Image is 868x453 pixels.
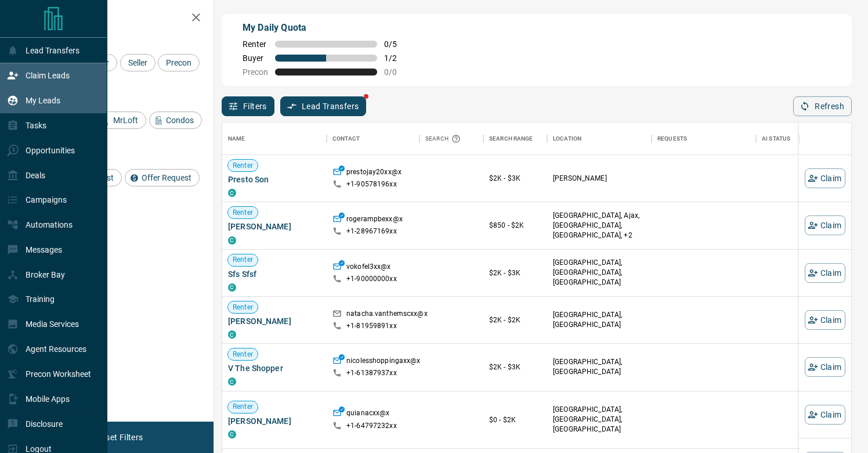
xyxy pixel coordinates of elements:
[652,123,756,155] div: Requests
[162,58,196,67] span: Precon
[149,112,202,129] div: Condos
[332,123,360,155] div: Contact
[553,310,646,330] p: [GEOGRAPHIC_DATA], [GEOGRAPHIC_DATA]
[384,67,410,77] span: 0 / 0
[553,123,581,155] div: Location
[346,274,397,284] p: +1- 90000000xx
[547,123,652,155] div: Location
[805,310,845,330] button: Claim
[228,221,321,232] span: [PERSON_NAME]
[228,330,236,339] div: condos.ca
[489,123,533,155] div: Search Range
[228,303,258,312] span: Renter
[553,405,646,434] p: [GEOGRAPHIC_DATA], [GEOGRAPHIC_DATA], [GEOGRAPHIC_DATA]
[384,39,410,49] span: 0 / 5
[158,54,200,71] div: Precon
[346,368,397,378] p: +1- 61387937xx
[489,173,541,184] p: $2K - $3K
[243,39,268,49] span: Renter
[228,315,321,327] span: [PERSON_NAME]
[489,220,541,231] p: $850 - $2K
[228,189,236,197] div: condos.ca
[228,174,321,185] span: Presto Son
[125,169,200,186] div: Offer Request
[805,357,845,377] button: Claim
[120,54,155,71] div: Seller
[489,268,541,278] p: $2K - $3K
[346,167,402,179] p: prestojay20xx@x
[327,123,419,155] div: Contact
[346,408,389,420] p: quianacxx@x
[228,402,258,412] span: Renter
[483,123,547,155] div: Search Range
[346,214,403,227] p: rogerampbexx@x
[124,58,151,67] span: Seller
[805,215,845,235] button: Claim
[243,67,268,77] span: Precon
[346,179,397,189] p: +1- 90578196xx
[805,263,845,283] button: Claim
[384,53,410,63] span: 1 / 2
[346,356,421,368] p: nicolesshoppingaxx@x
[280,96,367,116] button: Lead Transfers
[228,161,258,171] span: Renter
[657,123,687,155] div: Requests
[553,211,646,240] p: Markham, Scarborough
[228,415,321,427] span: [PERSON_NAME]
[96,112,146,129] div: MrLoft
[228,283,236,292] div: condos.ca
[346,262,391,274] p: vokofel3xx@x
[346,421,397,431] p: +1- 64797232xx
[37,12,202,26] h2: Filters
[425,123,464,155] div: Search
[805,168,845,188] button: Claim
[489,315,541,325] p: $2K - $2K
[162,116,198,125] span: Condos
[553,357,646,377] p: [GEOGRAPHIC_DATA], [GEOGRAPHIC_DATA]
[346,227,397,236] p: +1- 28967169xx
[228,350,258,359] span: Renter
[228,123,245,155] div: Name
[109,116,142,125] span: MrLoft
[228,255,258,265] span: Renter
[138,173,196,182] span: Offer Request
[228,378,236,386] div: condos.ca
[88,427,150,447] button: Reset Filters
[222,123,327,155] div: Name
[762,123,790,155] div: AI Status
[228,268,321,280] span: Sfs Sfsf
[346,321,397,331] p: +1- 81959891xx
[228,362,321,374] span: V The Shopper
[228,208,258,218] span: Renter
[553,174,646,184] p: [PERSON_NAME]
[243,53,268,63] span: Buyer
[489,415,541,425] p: $0 - $2K
[243,21,410,35] p: My Daily Quota
[805,405,845,425] button: Claim
[553,258,646,287] p: [GEOGRAPHIC_DATA], [GEOGRAPHIC_DATA], [GEOGRAPHIC_DATA]
[489,362,541,372] p: $2K - $3K
[346,309,428,321] p: natacha.vanthemscxx@x
[228,430,236,438] div: condos.ca
[222,96,274,116] button: Filters
[228,236,236,245] div: condos.ca
[793,96,852,116] button: Refresh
